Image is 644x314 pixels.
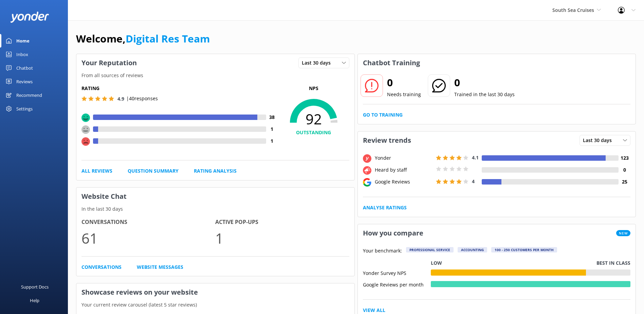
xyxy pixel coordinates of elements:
span: New [616,230,630,236]
h2: 0 [454,74,515,91]
p: 61 [81,227,215,249]
p: | 40 responses [126,95,158,102]
div: Google Reviews [373,178,434,186]
h3: Your Reputation [76,54,142,72]
h4: Conversations [81,218,215,227]
p: Your current review carousel (latest 5 star reviews) [76,301,354,309]
div: Professional Service [406,247,454,252]
h4: 25 [619,178,630,186]
div: Support Docs [21,280,49,294]
div: Reviews [16,75,33,88]
div: Heard by staff [373,166,434,174]
a: Digital Res Team [126,32,210,46]
span: 4 [472,178,475,185]
span: 4.1 [472,154,479,161]
span: South Sea Cruises [552,7,594,13]
div: Home [16,34,30,48]
p: Trained in the last 30 days [454,91,515,98]
div: Yonder [373,154,434,162]
h3: Website Chat [76,188,354,205]
div: 100 - 250 customers per month [491,247,557,252]
h4: 0 [619,166,630,174]
a: View All [363,307,385,314]
p: NPS [278,85,349,92]
h4: 123 [619,154,630,162]
span: 4.9 [117,95,124,102]
span: Last 30 days [583,137,616,144]
h1: Welcome, [76,31,210,47]
h3: How you compare [358,224,428,242]
div: Yonder Survey NPS [363,269,431,276]
p: 1 [215,227,349,249]
div: Google Reviews per month [363,281,431,287]
div: Chatbot [16,61,33,75]
a: Website Messages [137,263,183,271]
p: In the last 30 days [76,205,354,213]
a: Rating Analysis [194,167,237,175]
div: Settings [16,102,33,116]
div: Inbox [16,48,28,61]
div: Accounting [458,247,487,252]
h3: Chatbot Training [358,54,425,72]
h4: OUTSTANDING [278,129,349,136]
h4: 1 [266,137,278,145]
p: Best in class [596,259,630,267]
a: Conversations [81,263,122,271]
div: Recommend [16,88,42,102]
img: yonder-white-logo.png [10,12,49,23]
div: Help [30,294,39,307]
span: Last 30 days [302,59,335,67]
h4: 38 [266,114,278,121]
p: Low [431,259,442,267]
p: Needs training [387,91,421,98]
a: Go to Training [363,111,403,119]
h3: Review trends [358,132,416,149]
a: Analyse Ratings [363,204,407,211]
span: 92 [278,110,349,127]
h5: Rating [81,85,278,92]
h2: 0 [387,74,421,91]
a: Question Summary [128,167,179,175]
h4: Active Pop-ups [215,218,349,227]
h3: Showcase reviews on your website [76,283,354,301]
a: All Reviews [81,167,112,175]
p: Your benchmark: [363,247,402,255]
p: From all sources of reviews [76,72,354,79]
h4: 1 [266,125,278,133]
